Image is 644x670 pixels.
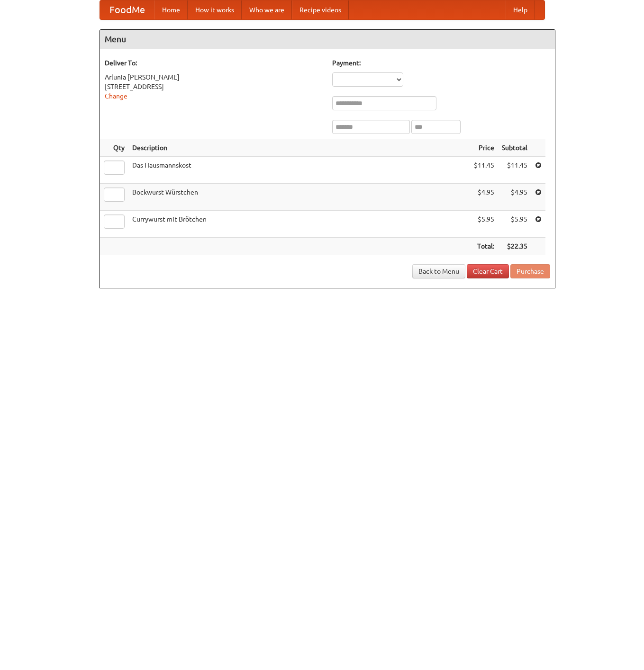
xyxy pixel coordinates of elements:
[470,157,498,184] td: $11.45
[467,264,509,278] a: Clear Cart
[470,184,498,211] td: $4.95
[498,184,531,211] td: $4.95
[470,211,498,238] td: $5.95
[292,0,349,19] a: Recipe videos
[412,264,465,278] a: Back to Menu
[128,184,470,211] td: Bockwurst Würstchen
[105,92,127,100] a: Change
[498,157,531,184] td: $11.45
[128,157,470,184] td: Das Hausmannskost
[105,58,323,68] h5: Deliver To:
[242,0,292,19] a: Who we are
[188,0,242,19] a: How it works
[128,211,470,238] td: Currywurst mit Brötchen
[470,238,498,255] th: Total:
[105,72,323,82] div: Arlunia [PERSON_NAME]
[506,0,535,19] a: Help
[332,58,550,68] h5: Payment:
[100,0,154,19] a: FoodMe
[154,0,188,19] a: Home
[498,238,531,255] th: $22.35
[498,211,531,238] td: $5.95
[470,139,498,157] th: Price
[100,30,555,49] h4: Menu
[510,264,550,278] button: Purchase
[128,139,470,157] th: Description
[498,139,531,157] th: Subtotal
[100,139,128,157] th: Qty
[105,82,323,91] div: [STREET_ADDRESS]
